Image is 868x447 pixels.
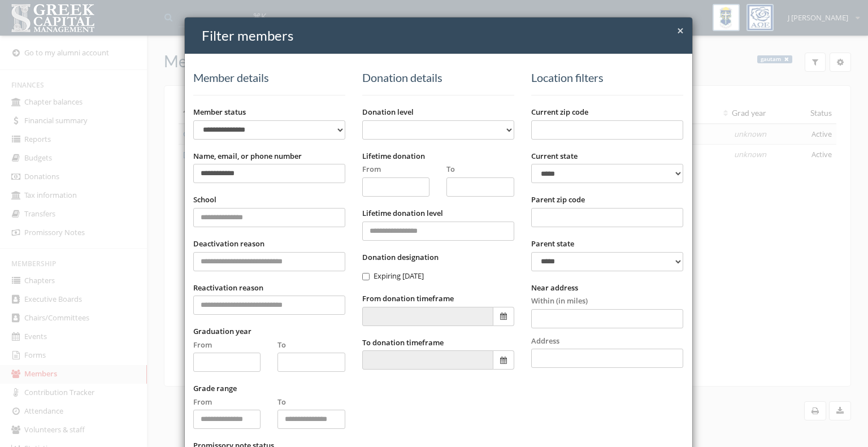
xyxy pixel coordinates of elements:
label: Within (in miles) [531,296,588,306]
label: To donation timeframe [362,337,444,348]
label: Deactivation reason [193,238,264,249]
label: Donation designation [362,252,439,263]
label: Address [531,328,559,346]
label: To [277,397,286,407]
input: Expiring [DATE] [362,273,370,280]
label: Lifetime donation [362,151,425,162]
span: × [677,23,684,38]
label: Parent state [531,238,574,249]
h5: Member details [193,71,345,84]
label: School [193,194,216,205]
label: Graduation year [193,326,251,337]
label: Parent zip code [531,194,585,205]
h4: Filter members [202,26,684,45]
label: Lifetime donation level [362,208,443,219]
label: Reactivation reason [193,283,263,293]
label: To [277,340,286,350]
label: Grade range [193,383,237,394]
label: Donation level [362,107,414,118]
h5: Location filters [531,71,683,84]
h5: Donation details [362,71,514,84]
label: To [446,164,455,175]
label: From [193,340,212,350]
label: From [193,397,212,407]
label: Current zip code [531,107,588,118]
label: Member status [193,107,246,118]
label: From [362,164,381,175]
label: Near address [531,283,578,293]
label: Current state [531,151,578,162]
label: Name, email, or phone number [193,151,302,162]
label: Expiring [DATE] [362,271,424,282]
label: From donation timeframe [362,293,454,304]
